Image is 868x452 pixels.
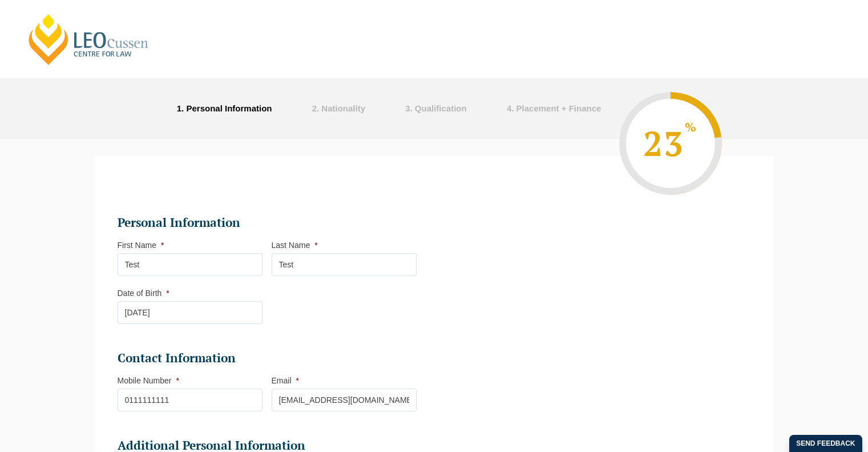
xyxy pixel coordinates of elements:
[405,103,410,113] span: 3
[118,253,263,276] input: First Name*
[272,241,318,250] label: Last Name
[118,350,417,366] h2: Contact Information
[118,289,169,298] label: Date of Birth
[118,215,417,231] h2: Personal Information
[642,121,699,166] span: 23
[272,253,417,276] input: Last Name*
[181,103,272,113] span: . Personal Information
[118,301,263,324] input: Date of Birth*
[272,376,299,385] label: Email
[118,389,263,411] input: Mobile No*
[792,375,839,423] iframe: LiveChat chat widget
[272,389,417,411] input: Email (Non-University)*
[118,241,164,250] label: First Name
[410,103,467,113] span: . Qualification
[177,103,181,113] span: 1
[317,103,365,113] span: . Nationality
[118,376,179,385] label: Mobile Number
[26,13,152,66] a: [PERSON_NAME] Centre for Law
[312,103,317,113] span: 2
